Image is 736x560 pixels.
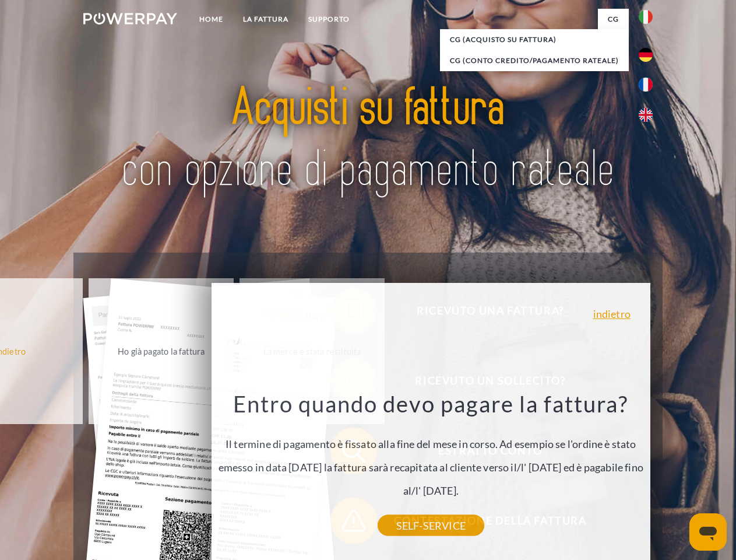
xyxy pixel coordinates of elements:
[83,13,177,24] img: logo-powerpay-white.svg
[639,10,653,24] img: it
[298,9,360,30] a: Supporto
[639,108,653,122] img: en
[96,343,227,359] div: Ho già pagato la fattura
[218,390,643,418] h3: Entro quando devo pagare la fattura?
[378,515,484,536] a: SELF-SERVICE
[440,29,629,50] a: CG (Acquisto su fattura)
[233,9,298,30] a: LA FATTURA
[689,513,727,551] iframe: Pulsante per aprire la finestra di messaggistica
[598,9,629,30] a: CG
[111,56,625,223] img: title-powerpay_it.svg
[639,48,653,62] img: de
[639,78,653,92] img: fr
[218,390,643,526] div: Il termine di pagamento è fissato alla fine del mese in corso. Ad esempio se l'ordine è stato eme...
[440,50,629,71] a: CG (Conto Credito/Pagamento rateale)
[593,309,631,319] a: indietro
[189,9,233,30] a: Home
